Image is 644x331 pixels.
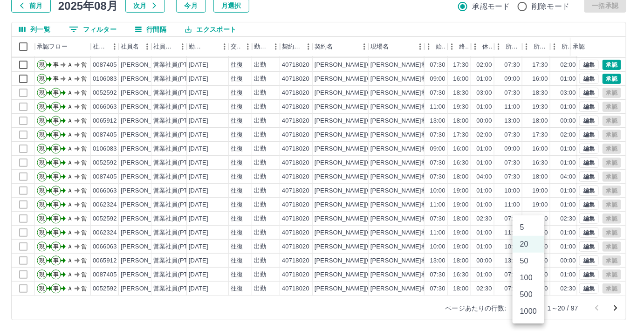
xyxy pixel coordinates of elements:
li: 50 [513,253,544,269]
li: 5 [513,219,544,236]
li: 20 [513,236,544,253]
li: 500 [513,286,544,303]
li: 1000 [513,303,544,320]
li: 100 [513,269,544,286]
